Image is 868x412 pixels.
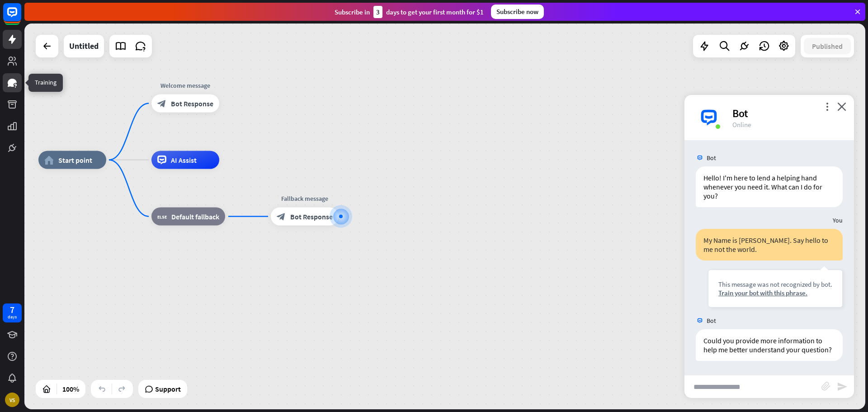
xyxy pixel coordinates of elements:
div: 7 [10,306,14,314]
div: 100% [60,382,82,396]
div: Untitled [69,35,99,57]
div: Hello! I'm here to lend a helping hand whenever you need it. What can I do for you? [696,166,843,207]
div: VS [5,393,19,407]
div: This message was not recognized by bot. [718,280,832,289]
i: block_fallback [157,212,167,221]
div: 3 [373,6,382,18]
div: Welcome message [145,81,226,90]
span: Support [155,382,181,396]
div: Could you provide more information to help me better understand your question? [696,329,843,361]
span: Bot Response [290,212,333,221]
span: You [833,216,843,224]
i: block_bot_response [277,212,286,221]
i: block_bot_response [157,99,166,108]
i: more_vert [823,102,831,111]
span: Bot [707,154,716,162]
a: 7 days [3,303,22,322]
i: block_attachment [821,382,830,391]
div: Subscribe in days to get your first month for $1 [335,6,484,18]
div: Bot [732,106,843,120]
div: My Name is [PERSON_NAME]. Say hello to me not the world. [696,229,843,260]
span: Bot Response [171,99,213,108]
div: Train your bot with this phrase. [718,289,832,297]
i: send [837,381,848,392]
div: days [8,314,17,320]
i: close [837,102,846,111]
span: Start point [58,156,92,165]
i: home_2 [44,156,54,165]
span: Bot [707,317,716,325]
div: Online [732,120,843,129]
button: Published [804,38,851,54]
div: Subscribe now [491,5,544,19]
span: AI Assist [171,156,197,165]
button: Open LiveChat chat widget [7,4,34,31]
div: Fallback message [264,194,345,203]
span: Default fallback [171,212,219,221]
